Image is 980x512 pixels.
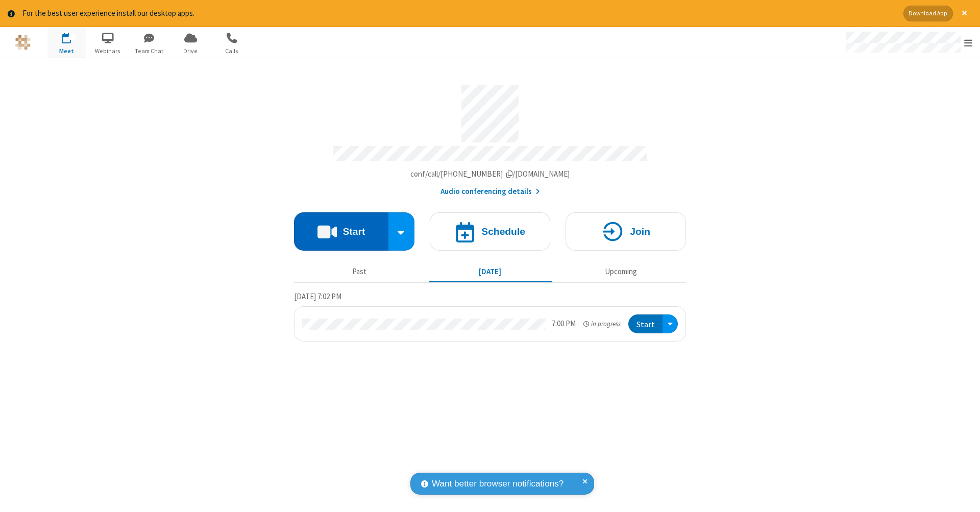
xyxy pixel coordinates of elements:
div: Start conference options [388,212,415,251]
span: [DATE] 7:02 PM [294,291,341,301]
button: Schedule [430,212,550,251]
div: Open menu [663,314,678,333]
span: Want better browser notifications? [432,477,563,491]
button: Close alert [957,6,972,21]
span: Copy my meeting room link [410,169,570,179]
section: Account details [294,77,686,197]
div: 1 [69,33,76,40]
button: Logo [4,27,42,58]
button: Start [628,314,663,333]
section: Today's Meetings [294,290,686,342]
button: [DATE] [429,262,552,282]
h4: Schedule [481,227,525,236]
div: 7:00 PM [552,318,576,330]
h4: Join [630,227,650,236]
span: Webinars [89,46,127,56]
img: QA Selenium DO NOT DELETE OR CHANGE [15,35,31,50]
h4: Start [342,227,365,236]
span: Team Chat [130,46,168,56]
span: Meet [47,46,86,56]
button: Download App [903,6,953,21]
button: Join [566,212,686,251]
button: Audio conferencing details [440,186,540,198]
button: Copy my meeting room linkCopy my meeting room link [410,168,570,180]
span: Drive [171,46,210,56]
em: in progress [583,319,621,329]
button: Upcoming [559,262,682,282]
div: For the best user experience install our desktop apps. [22,8,896,19]
button: Start [294,212,388,251]
button: Past [298,262,421,282]
div: Open menu [836,27,980,58]
span: Calls [213,46,251,56]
